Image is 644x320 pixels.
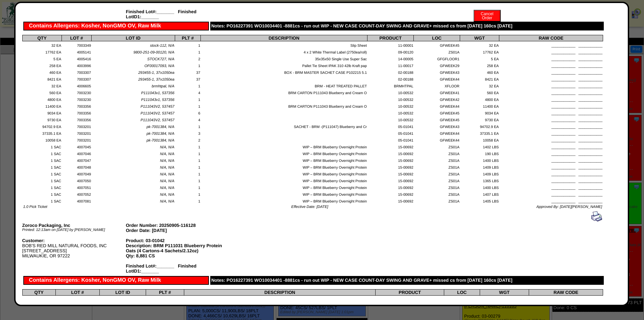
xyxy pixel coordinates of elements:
[22,296,55,302] td: 1 SAC
[147,57,174,61] span: STOCK727, N/A
[201,123,367,129] td: SACHET - BRM -(P111047) Blueberry and Cr
[460,95,499,102] td: 4800 EA
[160,172,174,176] span: N/A, N/A
[62,35,91,41] th: LOT #
[414,184,460,190] td: ZS01A
[367,184,413,190] td: 15-00692
[126,253,230,258] div: Qty: 8,881 CS
[367,129,413,136] td: 05-01041
[201,102,367,109] td: BRM CARTON P111043 Blueberry and Cream O
[175,109,200,116] td: 6
[99,290,146,296] th: LOT ID
[414,116,460,123] td: GFWEEK45
[134,50,174,55] span: 9800-251-09-00120, N/A
[141,118,174,122] span: P111043V2, 537457
[460,41,499,48] td: 32 EA
[175,41,200,48] td: 1
[460,190,499,197] td: 1407 LBS
[367,109,413,116] td: 10-00532
[175,75,200,82] td: 37
[367,136,413,143] td: 05-01041
[414,41,460,48] td: GFWEEK45
[141,105,174,109] span: P111043V2, 537457
[152,84,174,88] span: brmhtpal, N/A
[62,143,91,150] td: 4007045
[414,89,460,95] td: GFWEEK41
[184,290,376,296] th: DESCRIPTION
[499,41,603,48] td: ____________ ____________
[444,290,480,296] th: LOC
[138,78,174,82] span: 293455-1, 37x1050ea
[414,75,460,82] td: GFWEEK44
[62,123,91,129] td: 7003201
[22,150,62,156] td: 1 SAC
[414,156,460,163] td: ZS01A
[591,211,602,222] img: print.gif
[414,35,460,41] th: LOC
[499,150,603,156] td: ____________ ____________
[22,223,126,228] div: Zoroco Packaging, Inc
[175,129,200,136] td: 3
[201,170,367,177] td: WIP – BRM Blueberry Overnight Protein
[201,184,367,190] td: WIP – BRM Blueberry Overnight Protein
[62,41,91,48] td: 7003349
[529,290,603,296] th: RAW CODE
[367,190,413,197] td: 15-00692
[22,290,55,296] th: QTY
[22,190,62,197] td: 1 SAC
[499,89,603,95] td: ____________ ____________
[210,276,604,285] div: Notes: PO16227391 WO10034401 -8881cs - run out WIP - NEW CASE COUNT-DAY SWING AND GRAVE+ missed c...
[22,136,62,143] td: 10058 EA
[536,205,602,209] span: Approved By: [DATE][PERSON_NAME]
[62,129,91,136] td: 7003201
[175,82,200,89] td: 1
[62,163,91,170] td: 4007048
[55,290,99,296] th: LOT #
[414,62,460,68] td: GFWEEK29
[201,150,367,156] td: WIP – BRM Blueberry Overnight Protein
[460,35,499,41] th: WGT
[126,263,230,274] div: Finished Lot#:_______ Finished LotID1:_______
[499,170,603,177] td: ____________ ____________
[23,205,47,209] span: 1.0 Pick Ticket
[175,163,200,170] td: 1
[62,68,91,75] td: 7003307
[367,163,413,170] td: 15-00692
[414,102,460,109] td: GFWEEK44
[175,62,200,68] td: 1
[367,150,413,156] td: 15-00692
[126,9,230,19] div: Finished Lot#:_______ Finished LotID1:_______
[201,197,367,204] td: WIP – BRM Blueberry Overnight Protein
[175,123,200,129] td: 1
[460,82,499,89] td: 32 EA
[480,290,529,296] th: WGT
[367,116,413,123] td: 10-00532
[201,163,367,170] td: WIP – BRM Blueberry Overnight Protein
[160,179,174,183] span: N/A, N/A
[499,129,603,136] td: ____________ ____________
[160,152,174,156] span: N/A, N/A
[414,129,460,136] td: GFWEEK44
[201,156,367,163] td: WIP – BRM Blueberry Overnight Protein
[126,228,230,233] div: Order Date: [DATE]
[150,44,174,48] span: stock-112, N/A
[138,71,174,75] span: 293455-1, 37x1050ea
[367,102,413,109] td: 10-00532
[499,48,603,55] td: ____________ ____________
[160,193,174,197] span: N/A, N/A
[414,82,460,89] td: XFLOOR
[62,109,91,116] td: 7003356
[22,238,126,243] div: Customer:
[175,150,200,156] td: 1
[62,62,91,68] td: 4003996
[460,163,499,170] td: 1409 LBS
[160,186,174,190] span: N/A, N/A
[175,95,200,102] td: 1
[499,177,603,184] td: ____________ ____________
[175,55,200,62] td: 2
[23,276,209,285] div: Contains Allergens: Kosher, NonGMO OV, Raw Milk
[201,41,367,48] td: Slip Sheet
[367,177,413,184] td: 15-00692
[376,290,444,296] th: PRODUCT
[460,129,499,136] td: 37335.1 EA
